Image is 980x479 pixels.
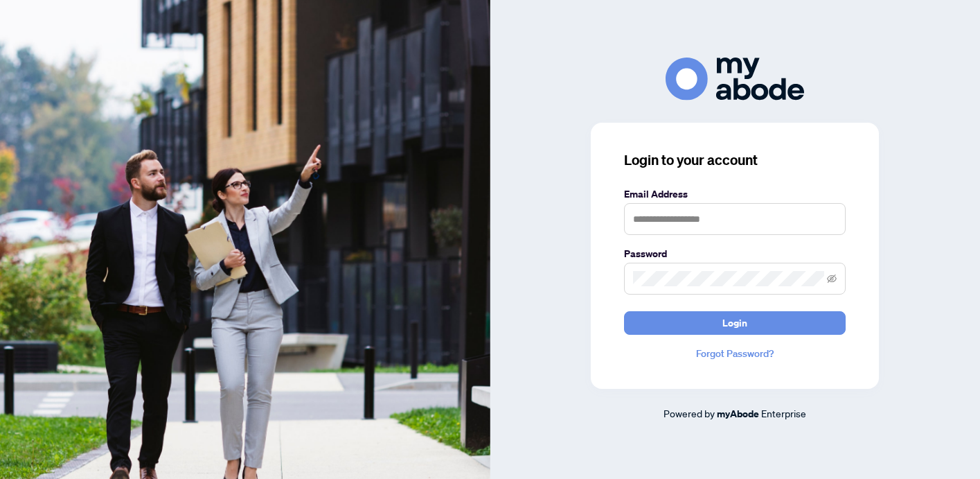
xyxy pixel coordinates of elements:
span: Powered by [663,407,715,419]
a: Forgot Password? [624,346,846,361]
h3: Login to your account [624,150,846,170]
a: myAbode [717,406,759,421]
span: eye-invisible [827,274,837,284]
button: Login [624,311,846,335]
span: Login [722,312,747,334]
span: Enterprise [761,407,806,419]
label: Password [624,246,846,261]
label: Email Address [624,186,846,202]
img: ma-logo [666,58,804,100]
